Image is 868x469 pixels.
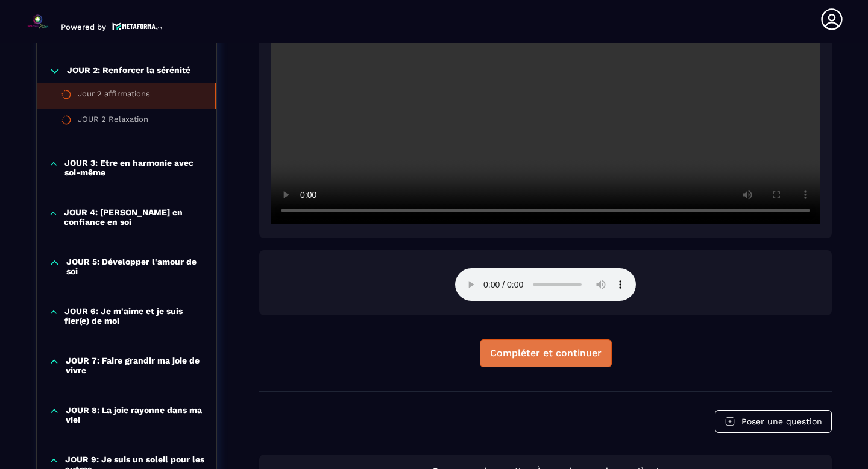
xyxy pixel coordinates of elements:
[78,89,150,102] div: Jour 2 affirmations
[112,21,163,31] img: logo
[64,158,204,177] p: JOUR 3: Etre en harmonie avec soi-même
[78,115,148,128] div: JOUR 2 Relaxation
[64,207,204,227] p: JOUR 4: [PERSON_NAME] en confiance en soi
[66,356,204,375] p: JOUR 7: Faire grandir ma joie de vivre
[715,410,832,433] button: Poser une question
[66,405,204,424] p: JOUR 8: La joie rayonne dans ma vie!
[64,306,204,326] p: JOUR 6: Je m'aime et je suis fier(e) de moi
[67,65,190,77] p: JOUR 2: Renforcer la sérénité
[480,339,612,367] button: Compléter et continuer
[66,257,204,276] p: JOUR 5: Développer l'amour de soi
[24,12,52,31] img: logo-branding
[490,347,602,359] div: Compléter et continuer
[61,22,106,31] p: Powered by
